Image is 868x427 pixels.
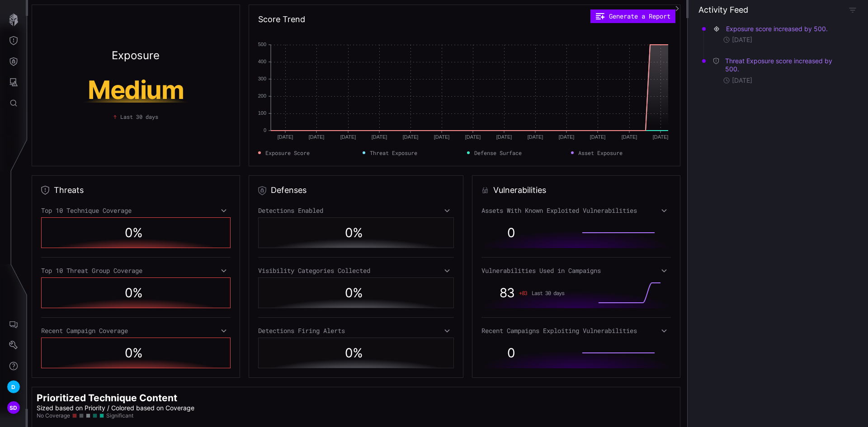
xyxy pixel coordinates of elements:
span: 0 % [125,225,142,240]
div: Detections Enabled [258,206,454,215]
span: Last 30 days [532,290,564,296]
button: D [0,376,27,397]
span: D [11,382,15,392]
time: [DATE] [732,76,752,84]
button: SD [0,397,27,418]
button: Generate a Report [590,9,675,23]
div: Visibility Categories Collected [258,267,454,275]
span: 0 % [345,225,363,240]
text: [DATE] [278,134,293,140]
text: 0 [264,127,266,133]
span: Significant [106,412,133,419]
span: 83 [500,285,514,300]
div: Recent Campaigns Exploiting Vulnerabilities [481,327,671,335]
h2: Defenses [271,185,307,196]
span: No Coverage [37,412,70,419]
text: [DATE] [590,134,606,140]
time: [DATE] [732,36,752,44]
h2: Score Trend [258,14,305,25]
div: Detections Firing Alerts [258,327,454,335]
span: 0 % [125,345,142,361]
span: 0 [507,225,515,240]
button: Exposure score increased by 500. [726,24,828,33]
text: [DATE] [434,134,450,140]
text: 400 [258,59,266,64]
span: 0 % [345,345,363,361]
h2: Exposure [112,50,160,61]
text: [DATE] [403,134,419,140]
div: Top 10 Threat Group Coverage [41,267,231,275]
button: Threat Exposure score increased by 500. [725,56,848,74]
h2: Threats [54,185,84,196]
h1: Medium [51,77,221,103]
h2: Prioritized Technique Content [37,392,675,404]
span: 0 % [345,285,363,300]
span: SD [9,403,18,413]
div: Recent Campaign Coverage [41,327,231,335]
text: [DATE] [559,134,575,140]
div: Vulnerabilities Used in Campaigns [481,267,671,275]
div: Assets With Known Exploited Vulnerabilities [481,206,671,215]
span: Asset Exposure [578,149,623,157]
text: [DATE] [622,134,637,140]
text: [DATE] [309,134,325,140]
span: Exposure Score [265,149,310,157]
text: 200 [258,93,266,99]
text: 100 [258,110,266,116]
text: [DATE] [465,134,481,140]
span: 0 [507,345,515,361]
text: [DATE] [496,134,512,140]
span: Threat Exposure [370,149,417,157]
text: [DATE] [340,134,356,140]
span: Last 30 days [120,113,158,121]
text: [DATE] [653,134,669,140]
p: Sized based on Priority / Colored based on Coverage [37,404,675,412]
text: [DATE] [528,134,543,140]
h2: Vulnerabilities [493,185,546,196]
h4: Activity Feed [698,5,748,15]
text: 500 [258,42,266,47]
div: Top 10 Technique Coverage [41,206,231,215]
span: 0 % [125,285,142,300]
span: Defense Surface [474,149,522,157]
span: + 83 [519,290,527,296]
text: [DATE] [372,134,387,140]
text: 300 [258,76,266,81]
